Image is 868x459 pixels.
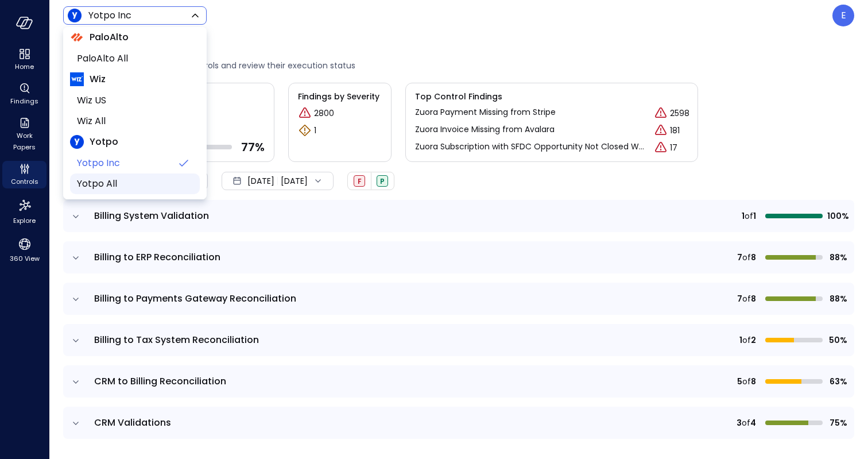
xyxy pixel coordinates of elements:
[77,94,191,107] span: Wiz US
[90,30,129,44] span: PaloAlto
[70,48,200,69] li: PaloAlto All
[70,72,84,86] img: Wiz
[70,90,200,111] li: Wiz US
[77,177,191,191] span: Yotpo All
[77,114,191,128] span: Wiz All
[70,30,84,44] img: PaloAlto
[77,156,172,170] span: Yotpo Inc
[70,173,200,194] li: Yotpo All
[70,135,84,149] img: Yotpo
[77,52,191,65] span: PaloAlto All
[70,153,200,173] li: Yotpo Inc
[90,72,106,86] span: Wiz
[90,135,118,149] span: Yotpo
[70,111,200,132] li: Wiz All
